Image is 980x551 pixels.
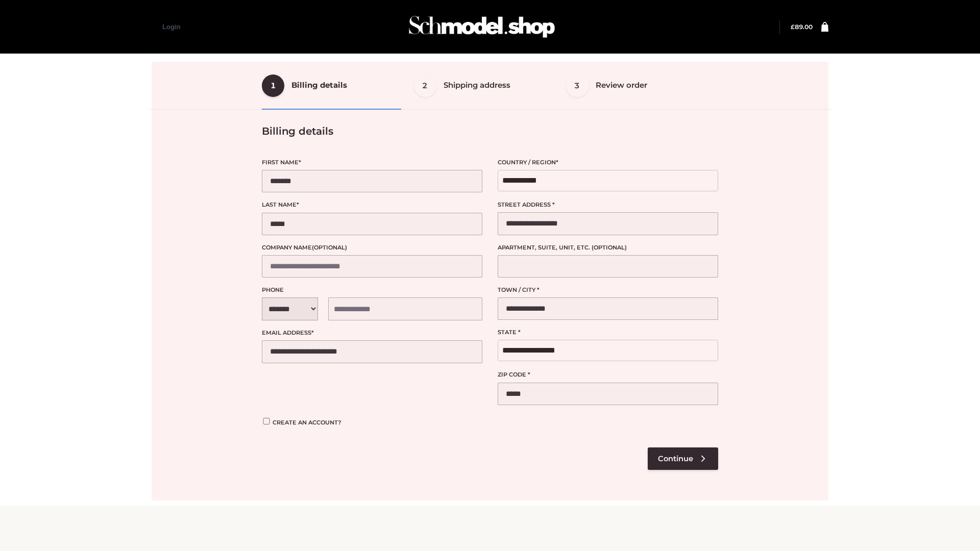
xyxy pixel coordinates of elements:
span: £ [791,23,795,31]
a: Login [162,23,180,31]
a: £89.00 [791,23,813,31]
img: Schmodel Admin 964 [405,7,558,47]
bdi: 89.00 [791,23,813,31]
